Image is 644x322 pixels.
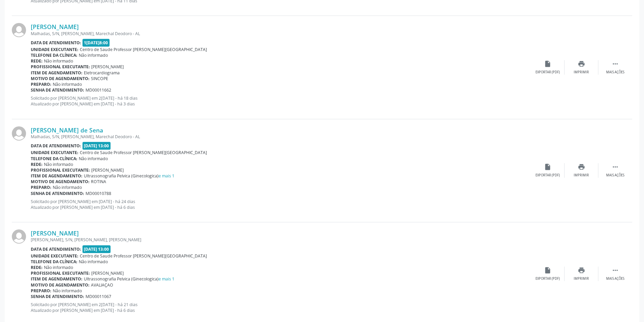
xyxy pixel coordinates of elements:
[44,58,73,64] span: Não informado
[91,282,113,288] span: AVALIAÇAO
[31,184,51,190] b: Preparo:
[80,253,207,259] span: Centro de Saude Professor [PERSON_NAME][GEOGRAPHIC_DATA]
[80,47,207,52] span: Centro de Saude Professor [PERSON_NAME][GEOGRAPHIC_DATA]
[82,245,111,253] span: [DATE] 13:00
[31,167,90,173] b: Profissional executante:
[159,276,174,282] a: e mais 1
[53,81,82,87] span: Não informado
[31,95,531,107] p: Solicitado por [PERSON_NAME] em 2[DATE] - há 18 dias Atualizado por [PERSON_NAME] em [DATE] - há ...
[79,52,108,58] span: Não informado
[31,126,103,134] a: [PERSON_NAME] de Sena
[91,64,124,70] span: [PERSON_NAME]
[84,173,174,179] span: Ultrassonografia Pelvica (Ginecologica)
[44,265,73,270] span: Não informado
[535,276,560,281] div: Exportar (PDF)
[31,52,77,58] b: Telefone da clínica:
[544,163,551,171] i: insert_drive_file
[91,76,108,81] span: SINCOPE
[31,265,43,270] b: Rede:
[574,173,589,178] div: Imprimir
[31,156,77,162] b: Telefone da clínica:
[578,60,585,68] i: print
[612,60,619,68] i: 
[31,282,90,288] b: Motivo de agendamento:
[574,276,589,281] div: Imprimir
[31,150,78,155] b: Unidade executante:
[12,229,26,244] img: img
[31,179,90,184] b: Motivo de agendamento:
[31,81,51,87] b: Preparo:
[31,76,90,81] b: Motivo de agendamento:
[606,276,624,281] div: Mais ações
[574,70,589,75] div: Imprimir
[86,87,111,93] span: MD00011662
[84,70,120,76] span: Eletrocardiograma
[31,40,81,46] b: Data de atendimento:
[612,267,619,274] i: 
[80,150,207,155] span: Centro de Saude Professor [PERSON_NAME][GEOGRAPHIC_DATA]
[535,70,560,75] div: Exportar (PDF)
[86,191,111,196] span: MD00010788
[606,70,624,75] div: Mais ações
[31,302,531,313] p: Solicitado por [PERSON_NAME] em 2[DATE] - há 21 dias Atualizado por [PERSON_NAME] em [DATE] - há ...
[31,237,531,243] div: [PERSON_NAME], S/N, [PERSON_NAME], [PERSON_NAME]
[535,173,560,178] div: Exportar (PDF)
[31,64,90,70] b: Profissional executante:
[612,163,619,171] i: 
[31,191,84,196] b: Senha de atendimento:
[31,58,43,64] b: Rede:
[31,143,81,149] b: Data de atendimento:
[578,267,585,274] i: print
[31,23,79,30] a: [PERSON_NAME]
[12,23,26,37] img: img
[31,229,79,237] a: [PERSON_NAME]
[31,47,78,52] b: Unidade executante:
[79,156,108,162] span: Não informado
[31,70,82,76] b: Item de agendamento:
[82,142,111,150] span: [DATE] 13:00
[31,134,531,140] div: Malhadas, S/N, [PERSON_NAME], Marechal Deodoro - AL
[31,259,77,265] b: Telefone da clínica:
[31,162,43,167] b: Rede:
[91,167,124,173] span: [PERSON_NAME]
[91,270,124,276] span: [PERSON_NAME]
[44,162,73,167] span: Não informado
[544,267,551,274] i: insert_drive_file
[606,173,624,178] div: Mais ações
[159,173,174,179] a: e mais 1
[544,60,551,68] i: insert_drive_file
[82,39,110,47] span: 1[DATE]8:00
[86,294,111,299] span: MD00011067
[31,87,84,93] b: Senha de atendimento:
[12,126,26,141] img: img
[53,288,82,294] span: Não informado
[31,270,90,276] b: Profissional executante:
[31,31,531,36] div: Malhadas, S/N, [PERSON_NAME], Marechal Deodoro - AL
[53,184,82,190] span: Não informado
[31,246,81,252] b: Data de atendimento:
[31,276,82,282] b: Item de agendamento:
[31,199,531,210] p: Solicitado por [PERSON_NAME] em [DATE] - há 24 dias Atualizado por [PERSON_NAME] em [DATE] - há 6...
[578,163,585,171] i: print
[91,179,106,184] span: ROTINA
[79,259,108,265] span: Não informado
[31,173,82,179] b: Item de agendamento:
[31,253,78,259] b: Unidade executante:
[31,294,84,299] b: Senha de atendimento:
[84,276,174,282] span: Ultrassonografia Pelvica (Ginecologica)
[31,288,51,294] b: Preparo:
